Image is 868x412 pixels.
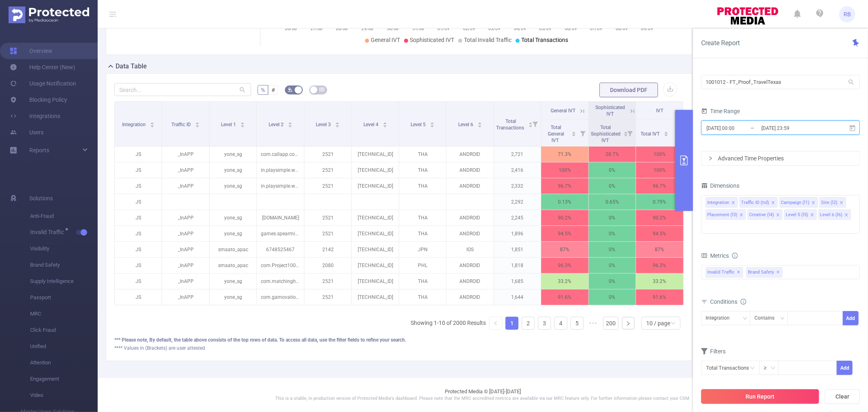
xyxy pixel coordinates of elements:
i: icon: info-circle [732,253,738,259]
span: Total Invalid Traffic [464,37,512,43]
div: Sort [664,130,669,135]
p: 2521 [304,289,351,305]
i: icon: close [731,201,735,206]
p: 2,416 [494,162,541,178]
li: Traffic ID (tid) [739,197,778,208]
p: [TECHNICAL_ID] [352,274,398,289]
span: Sophisticated IVT [410,37,454,43]
i: icon: caret-up [288,121,292,123]
p: com.callapp.contacts [257,147,304,162]
tspan: 01/09 [437,26,449,31]
div: Level 5 (l5) [786,210,808,220]
span: Total Sophisticated IVT [591,125,621,143]
tspan: 09/09 [641,26,653,31]
button: Add [837,361,853,375]
span: Integration [122,122,147,127]
h2: Data Table [116,61,147,71]
li: Placement (l3) [706,209,746,220]
i: icon: caret-down [383,124,387,127]
i: Filter menu [624,120,636,146]
i: icon: caret-up [150,121,154,123]
p: 96.3% [541,258,588,273]
i: icon: close [840,201,844,206]
p: [TECHNICAL_ID] [352,162,398,178]
p: THA [399,210,446,226]
tspan: 26/08 [285,26,297,31]
p: com.matchingham.m3dcooking [257,274,304,289]
div: Sort [430,121,435,126]
p: [TECHNICAL_ID] [352,147,398,162]
div: *** Please note, By default, the table above consists of the top rows of data. To access all data... [114,336,684,344]
i: Filter menu [529,102,541,146]
a: Usage Notification [10,75,76,92]
tspan: 31/08 [412,26,424,31]
p: JS [115,194,162,210]
i: icon: caret-down [335,124,340,127]
p: 0.65% [589,194,636,210]
div: Sort [335,121,340,126]
p: THA [399,226,446,241]
p: ANDROID [446,289,493,305]
div: Sort [383,121,387,126]
p: 91.6% [636,289,683,305]
span: Total Transactions [521,37,568,43]
p: JS [115,242,162,257]
tspan: 04/09 [514,26,526,31]
p: 90.2% [636,210,683,226]
span: ✕ [777,267,780,277]
span: IVT [656,108,663,114]
i: icon: close [844,213,848,218]
tspan: 02/09 [463,26,475,31]
button: Download PDF [599,83,658,97]
a: 1 [506,317,518,329]
a: Help Center (New) [10,59,75,75]
p: ANDROID [446,147,493,162]
i: icon: close [811,201,816,206]
a: Overview [10,43,52,59]
input: Search... [114,83,251,96]
p: THA [399,147,446,162]
p: com.gamovation.triplemahjong [257,289,304,305]
p: 94.5% [541,226,588,241]
p: ANDROID [446,162,493,178]
p: yone_sg [210,226,256,241]
p: _InAPP [162,274,209,289]
p: 2,721 [494,147,541,162]
a: Integrations [10,108,60,124]
div: Placement (l3) [707,210,737,220]
span: RB [844,6,851,22]
span: Visibility [30,241,98,257]
i: icon: caret-down [571,133,576,136]
input: End date [761,123,826,134]
li: Creative (l4) [748,209,783,220]
p: _InAPP [162,226,209,241]
p: THA [399,289,446,305]
div: Sort [288,121,293,126]
span: General IVT [551,108,575,114]
span: Unified [30,338,98,355]
p: yone_sg [210,178,256,194]
span: Metrics [701,252,729,259]
div: Level 6 (l6) [820,210,842,220]
i: icon: caret-up [571,130,576,133]
p: IOS [446,242,493,257]
tspan: 06/09 [565,26,577,31]
li: Previous Page [489,317,502,330]
div: Contains [754,311,780,325]
i: icon: caret-down [477,124,482,127]
p: 0% [589,210,636,226]
p: JS [115,289,162,305]
p: JS [115,178,162,194]
p: 2521 [304,226,351,241]
i: icon: caret-up [623,130,628,133]
p: 1,851 [494,242,541,257]
a: Users [10,124,44,140]
i: icon: caret-down [241,124,245,127]
p: 1,644 [494,289,541,305]
p: 33.2% [541,274,588,289]
div: Sort [150,121,155,126]
div: Sort [477,121,482,126]
i: icon: caret-down [528,124,533,127]
span: Level 6 [458,122,474,127]
p: _InAPP [162,162,209,178]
